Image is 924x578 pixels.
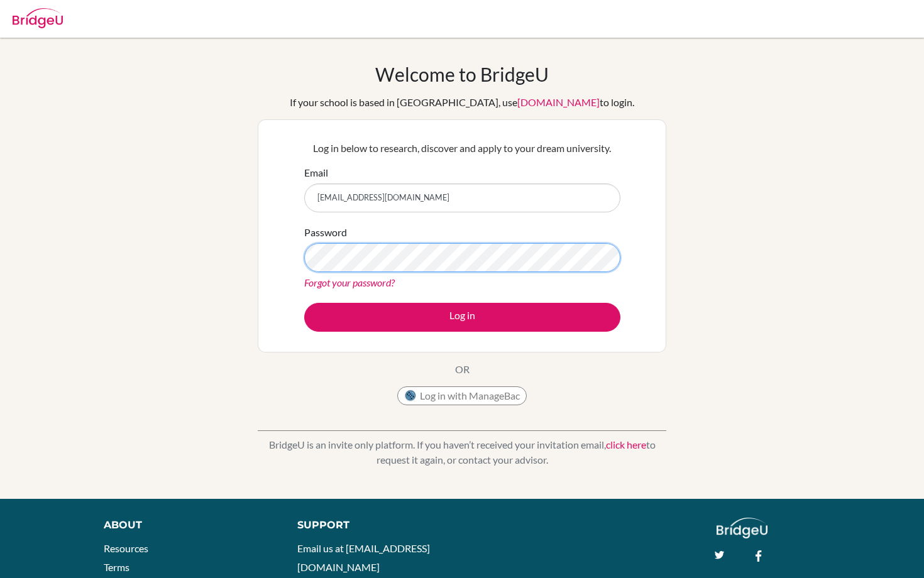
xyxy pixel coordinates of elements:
a: Email us at [EMAIL_ADDRESS][DOMAIN_NAME] [297,542,430,573]
img: logo_white@2x-f4f0deed5e89b7ecb1c2cc34c3e3d731f90f0f143d5ea2071677605dd97b5244.png [717,518,767,538]
a: [DOMAIN_NAME] [517,96,600,108]
div: About [104,518,269,533]
p: OR [455,362,470,377]
img: Bridge-U [13,8,63,28]
p: BridgeU is an invite only platform. If you haven’t received your invitation email, to request it ... [258,437,666,467]
div: If your school is based in [GEOGRAPHIC_DATA], use to login. [290,95,634,110]
a: Forgot your password? [304,276,395,288]
button: Log in with ManageBac [397,386,527,405]
label: Email [304,165,328,180]
p: Log in below to research, discover and apply to your dream university. [304,141,620,156]
label: Password [304,225,347,240]
a: Resources [104,542,148,554]
h1: Welcome to BridgeU [375,63,549,85]
button: Log in [304,303,620,332]
div: Support [297,518,449,533]
a: click here [606,439,646,450]
a: Terms [104,561,129,573]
